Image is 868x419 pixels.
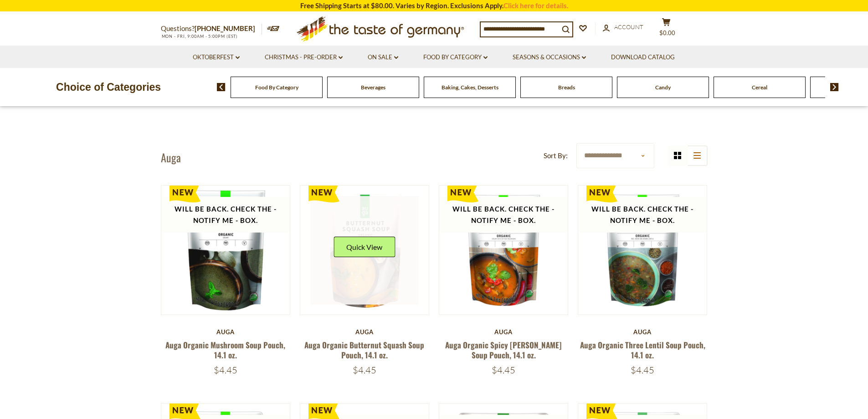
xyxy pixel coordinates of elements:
[580,339,705,360] a: Auga Organic Three Lentil Soup Pouch, 14.1 oz.
[659,29,675,36] span: $0.00
[830,83,839,91] img: next arrow
[503,1,568,10] a: Click here for details.
[578,186,707,315] img: Auga
[631,364,654,376] span: $4.45
[544,150,568,161] label: Sort By:
[513,52,586,62] a: Seasons & Occasions
[193,52,240,62] a: Oktoberfest
[214,364,237,376] span: $4.45
[653,18,680,41] button: $0.00
[304,339,424,360] a: Auga Organic Butternut Squash Soup Pouch, 14.1 oz.
[300,328,430,336] div: Auga
[161,150,181,164] h1: Auga
[161,34,238,39] span: MON - FRI, 9:00AM - 5:00PM (EST)
[752,84,767,91] a: Cereal
[161,186,290,315] img: Auga
[423,52,488,62] a: Food By Category
[161,328,291,336] div: Auga
[334,237,395,257] button: Quick View
[195,24,255,32] a: [PHONE_NUMBER]
[442,84,498,91] a: Baking, Cakes, Desserts
[439,328,569,336] div: Auga
[161,23,262,35] p: Questions?
[492,364,515,376] span: $4.45
[445,339,562,360] a: Auga Organic Spicy [PERSON_NAME] Soup Pouch, 14.1 oz.
[614,23,643,31] span: Account
[300,186,429,315] img: Auga
[217,83,226,91] img: previous arrow
[361,84,385,91] a: Beverages
[265,52,343,62] a: Christmas - PRE-ORDER
[578,328,708,336] div: Auga
[558,84,575,91] a: Breads
[655,84,671,91] a: Candy
[611,52,675,62] a: Download Catalog
[255,84,298,91] a: Food By Category
[603,22,643,32] a: Account
[439,186,568,315] img: Auga
[353,364,376,376] span: $4.45
[368,52,398,62] a: On Sale
[165,339,285,360] a: Auga Organic Mushroom Soup Pouch, 14.1 oz.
